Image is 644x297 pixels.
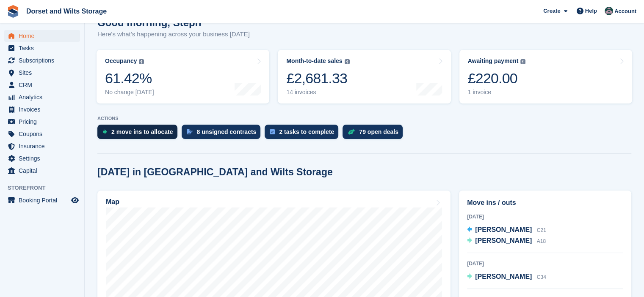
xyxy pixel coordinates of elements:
[520,59,525,64] img: icon-info-grey-7440780725fd019a000dd9b08b2336e03edf1995a4989e88bcd33f0948082b44.svg
[97,166,333,178] h2: [DATE] in [GEOGRAPHIC_DATA] and Wilts Storage
[4,30,80,42] a: menu
[467,272,546,283] a: [PERSON_NAME] C34
[468,57,519,65] div: Awaiting payment
[97,50,269,104] a: Occupancy 61.42% No change [DATE]
[111,128,173,135] div: 2 move ins to allocate
[4,104,80,115] a: menu
[4,153,80,164] a: menu
[4,79,80,91] a: menu
[197,128,257,135] div: 8 unsigned contracts
[4,67,80,79] a: menu
[19,67,69,79] span: Sites
[19,30,69,42] span: Home
[97,116,631,121] p: ACTIONS
[4,140,80,152] a: menu
[19,128,69,140] span: Coupons
[19,165,69,177] span: Capital
[278,50,451,104] a: Month-to-date sales £2,681.33 14 invoices
[345,59,350,64] img: icon-info-grey-7440780725fd019a000dd9b08b2336e03edf1995a4989e88bcd33f0948082b44.svg
[4,54,80,66] a: menu
[475,226,532,233] span: [PERSON_NAME]
[182,125,265,143] a: 8 unsigned contracts
[270,129,275,134] img: task-75834270c22a3079a89374b754ae025e5fb1db73e45f91037f5363f120a921f8.svg
[19,79,69,91] span: CRM
[97,30,250,39] p: Here's what's happening across your business [DATE]
[467,198,623,208] h2: Move ins / outs
[467,260,623,267] div: [DATE]
[605,7,613,15] img: Steph Chick
[475,273,532,280] span: [PERSON_NAME]
[105,89,154,96] div: No change [DATE]
[286,57,342,65] div: Month-to-date sales
[4,165,80,177] a: menu
[102,129,107,134] img: move_ins_to_allocate_icon-fdf77a2bb77ea45bf5b3d319d69a93e2d87916cf1d5bf7949dd705db3b84f3ca.svg
[468,70,526,87] div: £220.00
[467,236,546,247] a: [PERSON_NAME] A18
[475,237,532,244] span: [PERSON_NAME]
[585,7,597,15] span: Help
[4,194,80,206] a: menu
[19,91,69,103] span: Analytics
[97,125,182,143] a: 2 move ins to allocate
[468,89,526,96] div: 1 invoice
[4,42,80,54] a: menu
[467,213,623,221] div: [DATE]
[543,7,560,15] span: Create
[19,42,69,54] span: Tasks
[286,89,349,96] div: 14 invoices
[348,129,355,135] img: deal-1b604bf984904fb50ccaf53a9ad4b4a5d6e5aea283cecdc64d6e3604feb123c2.svg
[4,91,80,103] a: menu
[19,153,69,164] span: Settings
[105,70,154,87] div: 61.42%
[7,5,19,18] img: stora-icon-8386f47178a22dfd0bd8f6a31ec36ba5ce8667c1dd55bd0f319d3a0aa187defe.svg
[467,225,546,236] a: [PERSON_NAME] C21
[23,4,110,18] a: Dorset and Wilts Storage
[4,116,80,128] a: menu
[19,116,69,128] span: Pricing
[279,128,334,135] div: 2 tasks to complete
[4,128,80,140] a: menu
[19,194,69,206] span: Booking Portal
[459,50,632,104] a: Awaiting payment £220.00 1 invoice
[537,227,546,233] span: C21
[70,195,80,205] a: Preview store
[537,238,546,244] span: A18
[343,125,407,143] a: 79 open deals
[106,198,119,206] h2: Map
[359,128,398,135] div: 79 open deals
[105,57,137,65] div: Occupancy
[139,59,144,64] img: icon-info-grey-7440780725fd019a000dd9b08b2336e03edf1995a4989e88bcd33f0948082b44.svg
[19,140,69,152] span: Insurance
[265,125,343,143] a: 2 tasks to complete
[537,274,546,280] span: C34
[8,184,84,192] span: Storefront
[286,70,349,87] div: £2,681.33
[19,54,69,66] span: Subscriptions
[187,129,193,134] img: contract_signature_icon-13c848040528278c33f63329250d36e43548de30e8caae1d1a13099fd9432cc5.svg
[19,104,69,115] span: Invoices
[614,7,636,16] span: Account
